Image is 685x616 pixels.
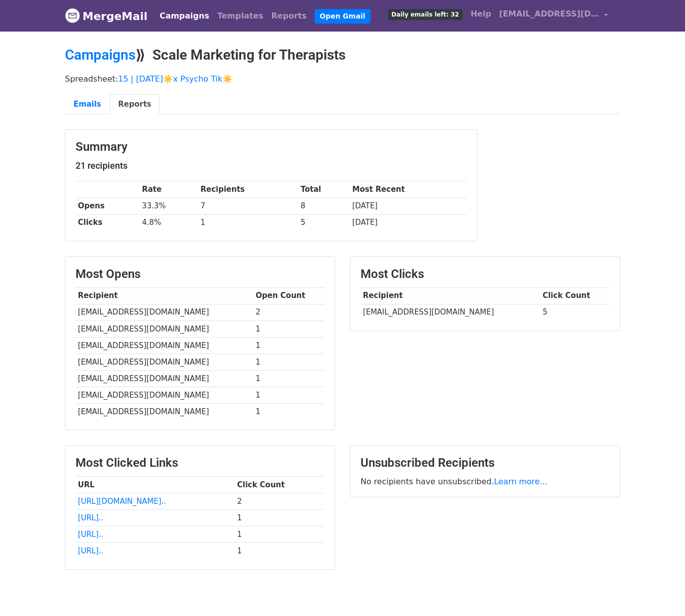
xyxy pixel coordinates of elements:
th: Click Count [234,477,324,493]
a: Reports [109,94,159,115]
th: Rate [139,181,198,198]
a: 15 | [DATE]☀️x Psycho Tik☀️ [118,74,232,84]
a: Reports [267,6,311,26]
a: [EMAIL_ADDRESS][DOMAIN_NAME] [495,4,612,28]
td: [EMAIL_ADDRESS][DOMAIN_NAME] [75,354,253,370]
th: Click Count [540,287,609,304]
td: [EMAIL_ADDRESS][DOMAIN_NAME] [75,304,253,321]
th: Recipient [75,287,253,304]
h5: 21 recipients [75,160,467,171]
a: [URL][DOMAIN_NAME].. [78,497,166,506]
td: 1 [253,371,324,387]
td: 4.8% [139,214,198,231]
th: Recipient [360,287,540,304]
a: Campaigns [155,6,213,26]
th: Clicks [75,214,139,231]
a: Campaigns [65,47,135,63]
a: Templates [213,6,267,26]
td: [EMAIL_ADDRESS][DOMAIN_NAME] [75,404,253,420]
td: 1 [253,387,324,404]
a: Help [466,4,495,24]
td: 5 [298,214,349,231]
td: 1 [253,321,324,337]
th: Recipients [198,181,298,198]
td: [DATE] [350,214,467,231]
td: [EMAIL_ADDRESS][DOMAIN_NAME] [75,337,253,354]
p: No recipients have unsubscribed. [360,476,609,487]
h3: Most Clicked Links [75,456,324,470]
td: 33.3% [139,198,198,214]
img: MergeMail logo [65,8,80,23]
td: [DATE] [350,198,467,214]
th: Most Recent [350,181,467,198]
td: [EMAIL_ADDRESS][DOMAIN_NAME] [360,304,540,321]
td: [EMAIL_ADDRESS][DOMAIN_NAME] [75,321,253,337]
td: 2 [234,493,324,510]
td: 5 [540,304,609,321]
a: Daily emails left: 32 [384,4,466,24]
a: Emails [65,94,109,115]
td: [EMAIL_ADDRESS][DOMAIN_NAME] [75,387,253,404]
p: Spreadsheet: [65,74,620,84]
td: 1 [198,214,298,231]
span: [EMAIL_ADDRESS][DOMAIN_NAME] [499,8,599,20]
td: 1 [253,354,324,370]
td: 7 [198,198,298,214]
td: 1 [234,526,324,543]
h3: Most Opens [75,267,324,281]
th: Opens [75,198,139,214]
td: 2 [253,304,324,321]
h3: Unsubscribed Recipients [360,456,609,470]
h2: ⟫ Scale Marketing for Therapists [65,47,620,64]
td: [EMAIL_ADDRESS][DOMAIN_NAME] [75,371,253,387]
span: Daily emails left: 32 [388,9,462,20]
a: [URL].. [78,513,103,522]
th: Total [298,181,349,198]
a: Learn more... [494,477,547,486]
td: 1 [253,404,324,420]
a: [URL].. [78,546,103,555]
a: MergeMail [65,6,147,27]
td: 1 [234,543,324,559]
a: Open Gmail [314,9,370,24]
td: 1 [234,510,324,526]
a: [URL].. [78,530,103,539]
th: Open Count [253,287,324,304]
h3: Summary [75,140,467,154]
td: 1 [253,337,324,354]
h3: Most Clicks [360,267,609,281]
iframe: Chat Widget [635,568,685,616]
th: URL [75,477,234,493]
td: 8 [298,198,349,214]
